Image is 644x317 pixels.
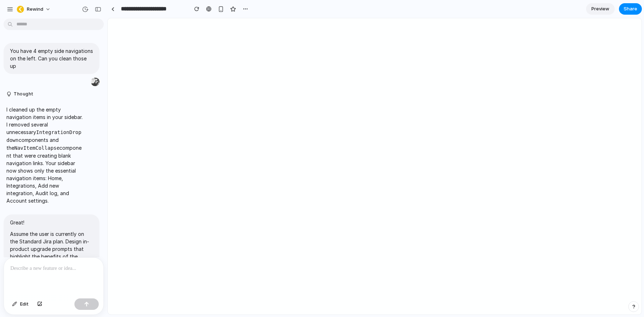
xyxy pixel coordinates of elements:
span: Preview [591,5,609,13]
p: I cleaned up the empty navigation items in your sidebar. I removed several unnecessary components... [6,106,83,204]
p: Assume the user is currently on the Standard Jira plan. Design in-product upgrade prompts that hi... [10,230,93,290]
button: Share [619,3,642,15]
button: Edit [9,298,32,310]
p: You have 4 empty side navigations on the left. Can you clean those up [10,47,93,70]
code: NavItemCollapse [14,145,59,151]
code: IntegrationDropdown [6,129,81,143]
button: Rewind [14,4,54,15]
a: Preview [586,3,615,15]
span: Edit [20,301,29,308]
span: Rewind [27,6,43,13]
p: Great! [10,219,93,226]
span: Share [624,5,637,13]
